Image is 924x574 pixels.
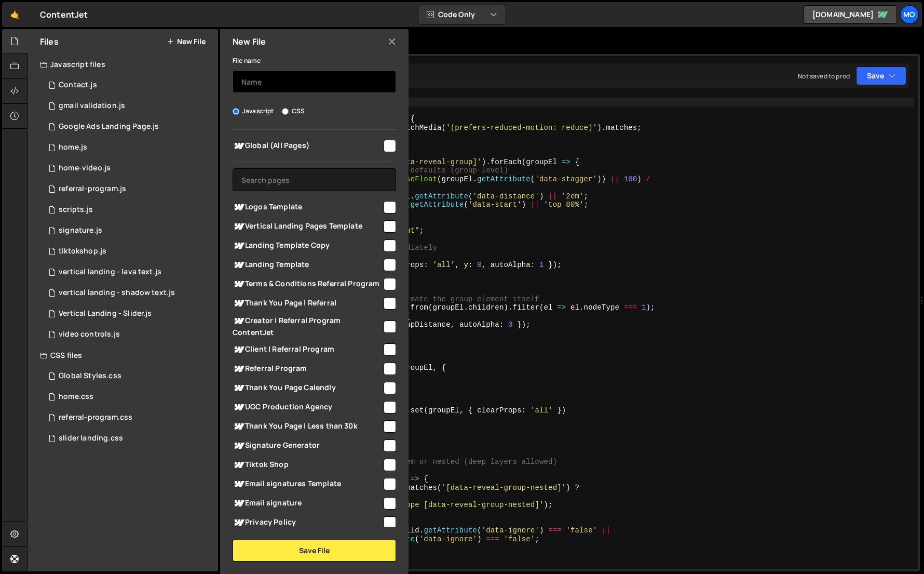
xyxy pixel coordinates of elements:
input: Javascript [233,108,239,115]
div: 10184/38486.js [40,96,218,116]
span: Client | Referral Program [233,343,382,356]
div: Contact.js [59,81,97,90]
div: Javascript files [28,54,218,75]
div: home-video.js [59,164,111,173]
span: Landing Template [233,259,382,271]
div: Google Ads Landing Page.js [59,122,159,131]
div: referral-program.js [59,184,126,194]
a: [DOMAIN_NAME] [804,5,897,24]
span: Thank You Page | Less than 30k [233,420,382,433]
label: CSS [282,106,305,116]
input: Name [233,70,396,93]
div: gmail validation.js [59,101,125,111]
span: UGC Production Agency [233,401,382,413]
span: Privacy Policy [233,516,382,529]
div: 10184/44517.js [40,303,218,324]
span: Creator | Referral Program ContentJet [233,315,382,338]
div: 10184/38499.css [40,366,218,386]
div: slider landing.css [59,434,123,443]
span: Thank You Page Calendly [233,382,382,394]
span: Logos Template [233,201,382,213]
div: 10184/37166.js [40,75,218,96]
div: 10184/43272.js [40,158,218,179]
div: ContentJet [40,8,88,21]
div: 10184/39869.js [40,137,218,158]
span: Vertical Landing Pages Template [233,220,382,233]
div: scripts.js [59,205,93,215]
div: 10184/36849.js [40,116,218,137]
div: signature.js [59,226,102,235]
h2: New File [233,36,266,47]
div: vertical landing - lava text.js [59,268,161,277]
span: Email signatures Template [233,478,382,490]
a: Mo [900,5,919,24]
button: Code Only [418,5,506,24]
div: home.js [59,143,87,152]
div: 10184/22928.js [40,199,218,220]
span: Tiktok Shop [233,459,382,471]
div: 10184/37628.js [40,179,218,199]
div: 10184/44784.js [40,283,218,303]
input: CSS [282,108,289,115]
h2: Files [40,36,59,47]
span: Email signature [233,497,382,510]
div: 10184/43538.js [40,324,218,345]
div: video controls.js [59,330,120,339]
button: New File [167,37,206,46]
button: Save [856,66,906,85]
label: Javascript [233,106,274,116]
div: referral-program.css [59,413,132,422]
div: 10184/30310.js [40,241,218,262]
div: Not saved to prod [798,72,850,81]
a: 🤙 [2,2,28,27]
div: home.css [59,392,93,402]
div: 10184/39870.css [40,386,218,407]
div: CSS files [28,345,218,366]
div: vertical landing - shadow text.js [59,288,175,298]
button: Save File [233,540,396,562]
span: Terms & Conditions Referral Program [233,278,382,290]
div: Vertical Landing - Slider.js [59,309,152,318]
div: 10184/44518.css [40,428,218,449]
span: Referral Program [233,363,382,375]
span: Signature Generator [233,439,382,452]
span: Global (All Pages) [233,140,382,152]
label: File name [233,56,261,66]
div: 10184/44785.js [40,262,218,283]
span: Landing Template Copy [233,239,382,252]
div: tiktokshop.js [59,247,106,256]
div: 10184/34477.js [40,220,218,241]
span: Thank You Page | Referral [233,297,382,310]
div: 10184/37629.css [40,407,218,428]
input: Search pages [233,168,396,191]
div: Global Styles.css [59,371,121,381]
